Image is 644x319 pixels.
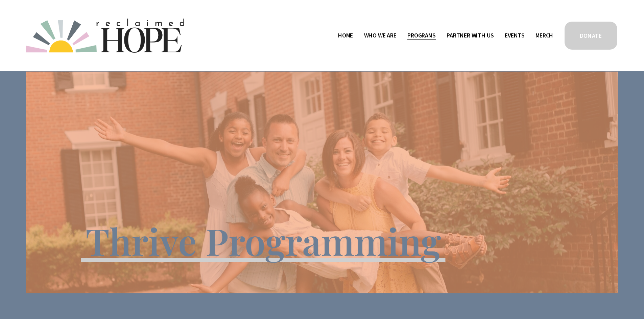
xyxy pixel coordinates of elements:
[26,19,184,53] img: Reclaimed Hope Initiative
[364,30,397,41] a: folder dropdown
[338,30,353,41] a: Home
[407,31,436,41] span: Programs
[364,31,397,41] span: Who We Are
[535,30,553,41] a: Merch
[505,30,525,41] a: Events
[447,30,494,41] a: folder dropdown
[447,31,494,41] span: Partner With Us
[407,30,436,41] a: folder dropdown
[86,216,441,265] span: Thrive Programming
[564,21,618,51] a: DONATE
